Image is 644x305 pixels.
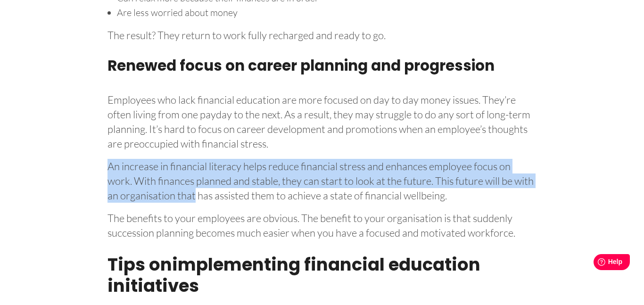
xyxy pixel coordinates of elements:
[107,207,537,240] p: The benefits to your employees are obvious. The benefit to your organisation is that suddenly suc...
[560,250,634,277] iframe: Help widget launcher
[107,25,537,42] p: The result? They return to work fully recharged and ready to go.
[107,156,537,203] p: An increase in financial literacy helps reduce financial stress and enhances employee focus on wo...
[107,252,480,298] strong: implementing financial education initiatives
[107,55,495,76] strong: Renewed focus on career planning and progression
[107,89,537,151] p: Employees who lack financial education are more focused on day to day money issues. They’re often...
[117,5,537,20] li: Are less worried about money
